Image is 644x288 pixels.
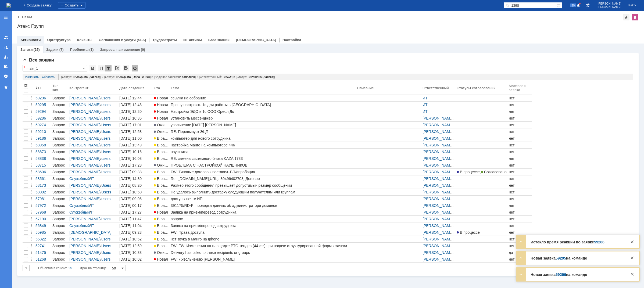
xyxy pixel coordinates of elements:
a: users [101,109,110,114]
a: [PERSON_NAME] [423,177,454,181]
a: [PERSON_NAME] [69,156,100,161]
th: Статус [153,82,170,95]
a: компьютер для нового сотрудника [170,135,356,142]
a: Новая [153,95,170,101]
a: Ожидает ответа контрагента [153,162,170,168]
a: Мои заявки [2,53,10,61]
a: Новая [153,115,170,121]
a: Запрос на обслуживание [51,149,68,155]
div: нет [509,183,531,188]
div: Запрос на обслуживание [52,103,67,107]
div: Сохранить вид [90,65,96,71]
a: [PERSON_NAME] [423,197,454,201]
a: нет [508,122,532,128]
a: Запрос на обслуживание [51,95,68,101]
th: Контрагент [68,82,118,95]
a: [DATE] 08:20 [118,182,153,189]
th: Массовая заявка [508,82,532,95]
a: нет [508,182,532,189]
div: Запрос на обслуживание [52,183,67,188]
a: [PERSON_NAME] [69,183,100,188]
a: [DATE] 13:49 [118,142,153,148]
a: Трудозатраты [152,38,177,42]
div: Скопировать ссылку на список [114,65,120,71]
a: Служебный [69,177,90,181]
a: Изменить [25,74,39,80]
a: нет [508,95,532,101]
div: Добавить в избранное [623,14,629,20]
a: Назад [22,15,32,19]
a: [DATE] 09:06 [118,196,153,202]
div: увольнение [DATE] [PERSON_NAME] [171,123,355,127]
span: Новая [154,116,168,120]
span: Ожидает ответа контрагента [154,123,207,127]
a: [DATE] 10:36 [118,115,153,121]
span: В работе [154,170,173,174]
a: [DATE] 09:38 [118,169,153,175]
div: Номер [38,86,46,90]
span: В работе [154,190,173,194]
a: Размер этого сообщения превышает допустимый размер сообщений [170,182,356,189]
a: users [101,156,110,161]
div: [DATE] 11:00 [119,136,142,141]
a: [PERSON_NAME] [69,136,100,141]
div: 58561 [35,177,50,181]
div: RE: замена системного блока KAZA 1733 [171,156,355,161]
a: Проблемы [70,48,89,52]
span: [PERSON_NAME] [598,2,621,5]
a: нет [508,149,532,155]
img: logo [6,3,11,8]
div: 59210 [35,129,50,134]
div: установить мессенджер [171,116,355,120]
a: Запрос на обслуживание [51,108,68,115]
a: [PERSON_NAME] [69,96,100,100]
div: Запрос на обслуживание [52,150,67,154]
th: Дата создания [118,82,153,95]
a: [PERSON_NAME] [69,143,100,147]
a: Новая [153,102,170,108]
a: Запрос на обслуживание [51,202,68,209]
div: настройка Манго на компьютере 446 [171,143,355,147]
a: 59296 [34,95,51,101]
div: RE: Перевыпуск ЭЦП [171,129,355,134]
div: Прошу настроить 1с для работы в [GEOGRAPHIC_DATA] [171,103,355,107]
a: users [101,143,110,147]
th: Ответственный [421,82,456,95]
span: В работе [154,150,173,154]
a: Запрос на обслуживание [51,128,68,135]
th: Тема [170,82,356,95]
div: ссылка на собрание [171,96,355,100]
div: Запрос на обслуживание [52,109,67,114]
span: [PERSON_NAME] [598,5,621,9]
a: нет [508,189,532,195]
a: RE: Перевыпуск ЭЦП [170,128,356,135]
a: [PERSON_NAME] [69,109,100,114]
div: нет [509,109,531,114]
div: нет [509,103,531,107]
a: ПРОБЛЕМА С НАСТРОЙКОЙ НАУШНИКОВ [170,162,356,168]
a: RE: замена системного блока KAZA 1733 [170,155,356,162]
div: 58838 [35,156,50,161]
a: [DATE] 00:17 [118,202,153,209]
th: Тип заявки [51,82,68,95]
a: 57981 [34,196,51,202]
a: База знаний [208,38,230,42]
a: 58173 [34,182,51,189]
a: ссылка на собрание [170,95,356,101]
div: доступ к почте ИП [171,197,355,201]
div: Запрос на обслуживание [52,123,67,127]
a: 59210 [34,128,51,135]
a: Запрос на обслуживание [51,102,68,108]
a: В работе [153,142,170,148]
div: Фильтрация... [105,65,112,71]
a: В процессе,Согласовано [456,169,508,175]
span: Новая [154,109,168,114]
div: Обновлять список [132,65,138,71]
div: 59274 [35,123,50,127]
a: [PERSON_NAME] [423,156,454,161]
a: 58838 [34,155,51,162]
a: Заявки [20,48,33,52]
div: нет [509,170,531,174]
a: ИТ [423,109,428,114]
div: нет [509,156,531,161]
